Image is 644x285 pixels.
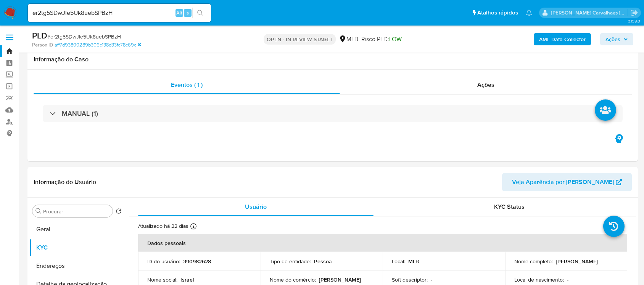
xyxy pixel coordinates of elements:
p: ID do usuário : [147,258,180,265]
span: KYC Status [494,202,525,211]
button: search-icon [192,8,208,18]
p: Local de nascimento : [514,276,564,283]
a: Sair [630,9,638,17]
p: 390982628 [183,258,211,265]
b: PLD [32,29,47,42]
p: Nome do comércio : [270,276,316,283]
p: Atualizado há 22 dias [138,223,188,230]
span: Atalhos rápidos [477,9,518,17]
b: Person ID [32,42,53,48]
h1: Informação do Usuário [34,178,96,186]
h3: MANUAL (1) [62,109,98,118]
span: Ações [605,33,620,45]
p: MLB [408,258,419,265]
button: Procurar [35,208,42,214]
p: Pessoa [314,258,332,265]
span: # er2tg5SDwJle5Uk8uebSPBzH [47,33,121,40]
span: Eventos ( 1 ) [171,80,203,89]
h1: Informação do Caso [34,56,632,63]
b: AML Data Collector [539,33,586,45]
p: OPEN - IN REVIEW STAGE I [264,34,336,45]
p: Local : [392,258,405,265]
button: Ações [600,33,633,45]
span: Usuário [245,202,267,211]
span: LOW [389,35,402,43]
input: Procurar [43,208,109,215]
p: Nome completo : [514,258,553,265]
span: Alt [176,9,182,16]
th: Dados pessoais [138,234,627,252]
a: aff7d93800289b306c138d33fc78c69c [55,42,141,48]
p: Nome social : [147,276,177,283]
button: Veja Aparência por [PERSON_NAME] [502,173,632,191]
p: Israel [180,276,194,283]
div: MANUAL (1) [43,105,623,122]
span: Ações [477,80,494,89]
p: - [431,276,432,283]
span: Veja Aparência por [PERSON_NAME] [512,173,614,191]
input: Pesquise usuários ou casos... [28,8,211,18]
span: s [187,9,189,16]
button: AML Data Collector [534,33,591,45]
p: - [567,276,568,283]
button: Endereços [29,257,125,275]
p: [PERSON_NAME] [556,258,598,265]
button: KYC [29,239,125,257]
button: Geral [29,220,125,239]
a: Notificações [526,10,532,16]
div: MLB [339,35,358,43]
span: Risco PLD: [361,35,402,43]
p: Tipo de entidade : [270,258,311,265]
p: [PERSON_NAME] [319,276,361,283]
button: Retornar ao pedido padrão [116,208,122,216]
p: Soft descriptor : [392,276,428,283]
p: sara.carvalhaes@mercadopago.com.br [551,9,628,16]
